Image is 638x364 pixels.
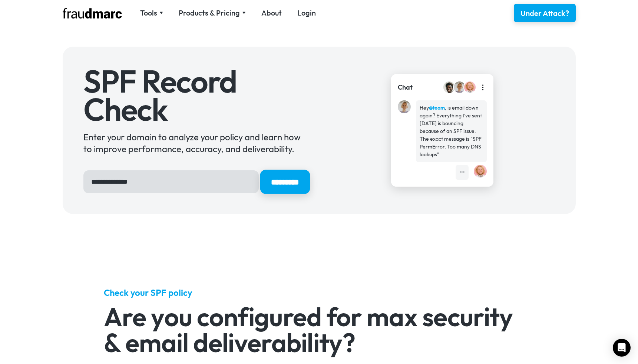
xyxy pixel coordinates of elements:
h1: SPF Record Check [83,67,309,123]
div: Chat [398,83,413,92]
div: Tools [140,8,163,18]
div: ••• [459,168,465,176]
div: Under Attack? [520,8,569,19]
div: Hey , is email down again? Everything I've sent [DATE] is bouncing because of an SPF issue. The e... [420,104,483,158]
h5: Check your SPF policy [104,287,534,298]
h2: Are you configured for max security & email deliverability? [104,304,534,355]
div: Enter your domain to analyze your policy and learn how to improve performance, accuracy, and deli... [83,131,309,155]
a: Under Attack? [514,4,576,22]
div: Open Intercom Messenger [613,339,631,357]
form: Hero Sign Up Form [83,170,309,193]
a: About [261,8,282,18]
a: Login [297,8,316,18]
div: Products & Pricing [179,8,246,18]
div: Products & Pricing [179,8,240,18]
div: Tools [140,8,157,18]
strong: @team [429,104,445,111]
